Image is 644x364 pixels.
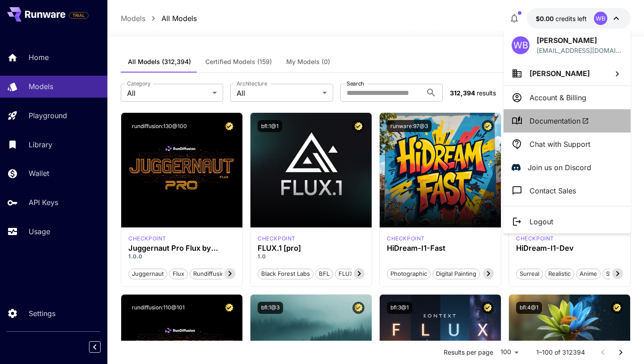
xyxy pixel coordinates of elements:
[530,185,576,196] p: Contact Sales
[512,36,530,54] div: WB
[530,92,586,103] p: Account & Billing
[504,61,631,86] button: [PERSON_NAME]
[530,216,553,227] p: Logout
[530,69,590,78] span: [PERSON_NAME]
[537,46,623,55] p: [EMAIL_ADDRESS][DOMAIN_NAME]
[537,35,623,46] p: [PERSON_NAME]
[528,162,591,173] p: Join us on Discord
[530,116,589,126] span: Documentation
[537,46,623,55] div: lawangjan@hotmail.com
[530,139,590,150] p: Chat with Support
